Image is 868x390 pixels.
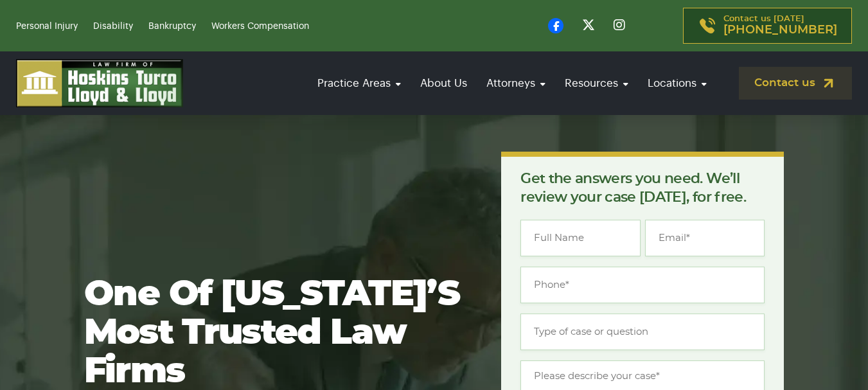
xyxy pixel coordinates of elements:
a: Practice Areas [311,65,407,102]
span: [PHONE_NUMBER] [723,24,837,37]
a: Workers Compensation [211,22,309,31]
a: About Us [414,65,474,102]
a: Resources [558,65,635,102]
a: Contact us [DATE][PHONE_NUMBER] [683,8,852,44]
a: Disability [93,22,133,31]
input: Full Name [520,220,640,256]
img: logo [16,59,183,107]
a: Contact us [739,67,852,100]
a: Locations [641,65,713,102]
input: Type of case or question [520,314,765,350]
a: Bankruptcy [148,22,196,31]
a: Attorneys [480,65,552,102]
input: Email* [645,220,765,256]
p: Contact us [DATE] [723,15,837,37]
a: Personal Injury [16,22,78,31]
input: Phone* [520,267,765,303]
p: Get the answers you need. We’ll review your case [DATE], for free. [520,170,765,207]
